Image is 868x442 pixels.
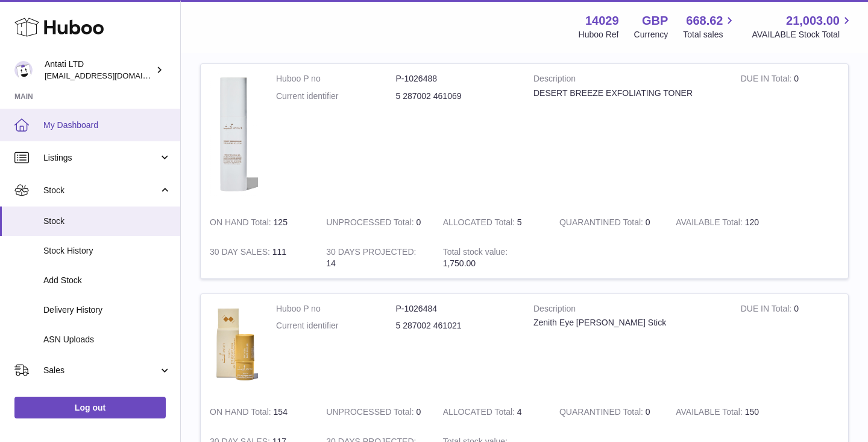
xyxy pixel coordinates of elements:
[752,29,854,40] span: AVAILABLE Stock Total
[683,29,737,40] span: Total sales
[559,217,646,230] strong: QUARANTINED Total
[585,13,619,29] strong: 14029
[276,91,396,102] dt: Current identifier
[14,397,166,418] a: Log out
[14,61,33,79] img: toufic@antatiskin.com
[786,13,840,29] span: 21,003.00
[396,91,516,102] dd: 5 287002 461069
[533,88,723,99] div: DESERT BREEZE EXFOLIATING TONER
[683,13,737,40] a: 668.62 Total sales
[43,365,159,376] span: Sales
[434,397,550,427] td: 4
[396,303,516,315] dd: P-1026484
[43,245,171,257] span: Stock History
[43,185,159,196] span: Stock
[201,397,317,427] td: 154
[676,407,744,420] strong: AVAILABLE Total
[667,208,783,237] td: 120
[579,29,619,40] div: Huboo Ref
[443,217,517,230] strong: ALLOCATED Total
[741,304,794,316] strong: DUE IN Total
[276,73,396,85] dt: Huboo P no
[732,64,848,208] td: 0
[210,73,258,196] img: product image
[326,247,416,260] strong: 30 DAYS PROJECTED
[667,397,783,427] td: 150
[326,407,416,420] strong: UNPROCESSED Total
[317,397,433,427] td: 0
[646,217,650,227] span: 0
[45,59,153,82] div: Antati LTD
[732,294,848,398] td: 0
[686,13,723,29] span: 668.62
[326,217,416,230] strong: UNPROCESSED Total
[43,304,171,316] span: Delivery History
[43,216,171,227] span: Stock
[210,247,272,260] strong: 30 DAY SALES
[317,237,433,278] td: 14
[559,407,646,420] strong: QUARANTINED Total
[276,303,396,315] dt: Huboo P no
[646,407,650,417] span: 0
[317,208,433,237] td: 0
[676,217,744,230] strong: AVAILABLE Total
[43,275,171,286] span: Add Stock
[533,303,723,318] strong: Description
[43,120,171,131] span: My Dashboard
[434,208,550,237] td: 5
[201,237,317,278] td: 111
[210,407,274,420] strong: ON HAND Total
[443,258,476,268] span: 1,750.00
[533,317,723,328] div: Zenith Eye [PERSON_NAME] Stick
[752,13,854,40] a: 21,003.00 AVAILABLE Stock Total
[210,303,258,386] img: product image
[396,73,516,85] dd: P-1026488
[43,334,171,345] span: ASN Uploads
[642,13,668,29] strong: GBP
[210,217,274,230] strong: ON HAND Total
[443,247,508,260] strong: Total stock value
[396,320,516,331] dd: 5 287002 461021
[45,71,177,80] span: [EMAIL_ADDRESS][DOMAIN_NAME]
[634,29,668,40] div: Currency
[741,74,794,86] strong: DUE IN Total
[43,152,159,164] span: Listings
[443,407,517,420] strong: ALLOCATED Total
[276,320,396,331] dt: Current identifier
[533,73,723,88] strong: Description
[201,208,317,237] td: 125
